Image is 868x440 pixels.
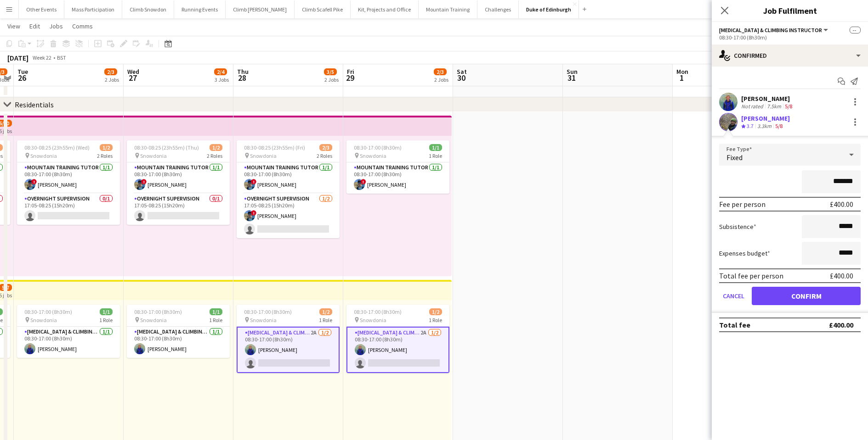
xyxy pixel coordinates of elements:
[719,34,861,41] div: 08:30-17:00 (8h30m)
[741,95,794,103] div: [PERSON_NAME]
[324,76,339,83] div: 2 Jobs
[140,152,167,159] span: Snowdonia
[236,72,249,83] span: 28
[324,68,337,75] span: 3/5
[141,179,147,184] span: !
[829,320,853,329] div: £400.00
[317,152,332,159] span: 2 Roles
[351,0,419,18] button: Kit, Projects and Office
[97,152,113,159] span: 2 Roles
[429,152,442,159] span: 1 Role
[755,123,773,130] div: 3.3km
[57,54,66,61] div: BST
[319,317,332,323] span: 1 Role
[455,72,467,83] span: 30
[15,100,54,109] div: Residentials
[4,20,24,32] a: View
[174,0,226,18] button: Running Events
[17,194,120,225] app-card-role: Overnight Supervision0/117:05-08:25 (15h20m)
[226,0,295,18] button: Climb [PERSON_NAME]
[30,317,57,323] span: Snowdonia
[127,194,230,225] app-card-role: Overnight Supervision0/117:05-08:25 (15h20m)
[214,68,227,75] span: 2/4
[346,140,449,194] app-job-card: 08:30-17:00 (8h30m)1/1 Snowdonia1 RoleMountain Training Tutor1/108:30-17:00 (8h30m)![PERSON_NAME]
[251,179,256,184] span: !
[719,320,750,329] div: Total fee
[45,20,67,32] a: Jobs
[429,308,442,315] span: 1/2
[429,317,442,323] span: 1 Role
[354,308,402,315] span: 08:30-17:00 (8h30m)
[7,22,20,30] span: View
[127,162,230,194] app-card-role: Mountain Training Tutor1/108:30-17:00 (8h30m)![PERSON_NAME]
[361,179,366,184] span: !
[16,72,28,83] span: 26
[134,144,199,151] span: 08:30-08:25 (23h55m) (Thu)
[752,287,861,305] button: Confirm
[215,76,229,83] div: 3 Jobs
[830,271,853,280] div: £400.00
[250,317,277,323] span: Snowdonia
[360,317,386,323] span: Snowdonia
[17,140,120,225] app-job-card: 08:30-08:25 (23h55m) (Wed)1/2 Snowdonia2 RolesMountain Training Tutor1/108:30-17:00 (8h30m)![PERS...
[719,249,770,257] label: Expenses budget
[719,27,829,33] button: [MEDICAL_DATA] & Climbing Instructor
[237,140,340,238] div: 08:30-08:25 (23h55m) (Fri)2/3 Snowdonia2 RolesMountain Training Tutor1/108:30-17:00 (8h30m)![PERS...
[237,327,340,373] app-card-role: [MEDICAL_DATA] & Climbing Instructor2A1/208:30-17:00 (8h30m)[PERSON_NAME]
[17,67,28,76] span: Tue
[295,0,351,18] button: Climb Scafell Pike
[244,144,305,151] span: 08:30-08:25 (23h55m) (Fri)
[747,123,754,129] span: 3.7
[719,27,822,33] span: Mountaineering & Climbing Instructor
[719,223,756,231] label: Subsistence
[712,45,868,67] div: Confirmed
[126,72,139,83] span: 27
[434,76,448,83] div: 2 Jobs
[29,22,40,30] span: Edit
[237,67,249,76] span: Thu
[127,327,230,358] app-card-role: [MEDICAL_DATA] & Climbing Instructor1/108:30-17:00 (8h30m)[PERSON_NAME]
[360,152,386,159] span: Snowdonia
[477,0,519,18] button: Challenges
[127,305,230,358] app-job-card: 08:30-17:00 (8h30m)1/1 Snowdonia1 Role[MEDICAL_DATA] & Climbing Instructor1/108:30-17:00 (8h30m)[...
[237,305,340,373] app-job-card: 08:30-17:00 (8h30m)1/2 Snowdonia1 Role[MEDICAL_DATA] & Climbing Instructor2A1/208:30-17:00 (8h30m...
[127,67,139,76] span: Wed
[434,68,447,75] span: 2/3
[346,72,354,83] span: 29
[210,144,222,151] span: 1/2
[31,179,37,184] span: !
[140,317,167,323] span: Snowdonia
[741,114,790,123] div: [PERSON_NAME]
[122,0,174,18] button: Climb Snowdon
[346,327,449,373] app-card-role: [MEDICAL_DATA] & Climbing Instructor2A1/208:30-17:00 (8h30m)[PERSON_NAME]
[105,76,119,83] div: 2 Jobs
[719,271,783,280] div: Total fee per person
[719,287,748,305] button: Cancel
[712,5,868,17] h3: Job Fulfilment
[127,140,230,225] app-job-card: 08:30-08:25 (23h55m) (Thu)1/2 Snowdonia2 RolesMountain Training Tutor1/108:30-17:00 (8h30m)![PERS...
[519,0,579,18] button: Duke of Edinburgh
[429,144,442,151] span: 1/1
[676,67,688,76] span: Mon
[765,103,783,110] div: 7.5km
[319,144,332,151] span: 2/3
[785,103,792,110] app-skills-label: 5/8
[17,162,120,194] app-card-role: Mountain Training Tutor1/108:30-17:00 (8h30m)![PERSON_NAME]
[346,305,449,373] app-job-card: 08:30-17:00 (8h30m)1/2 Snowdonia1 Role[MEDICAL_DATA] & Climbing Instructor2A1/208:30-17:00 (8h30m...
[565,72,578,83] span: 31
[24,308,72,315] span: 08:30-17:00 (8h30m)
[775,123,783,129] app-skills-label: 5/8
[17,327,120,358] app-card-role: [MEDICAL_DATA] & Climbing Instructor1/108:30-17:00 (8h30m)[PERSON_NAME]
[26,20,44,32] a: Edit
[30,54,53,61] span: Week 22
[741,103,765,110] div: Not rated
[100,308,113,315] span: 1/1
[99,317,113,323] span: 1 Role
[24,144,90,151] span: 08:30-08:25 (23h55m) (Wed)
[100,144,113,151] span: 1/2
[72,22,93,30] span: Comms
